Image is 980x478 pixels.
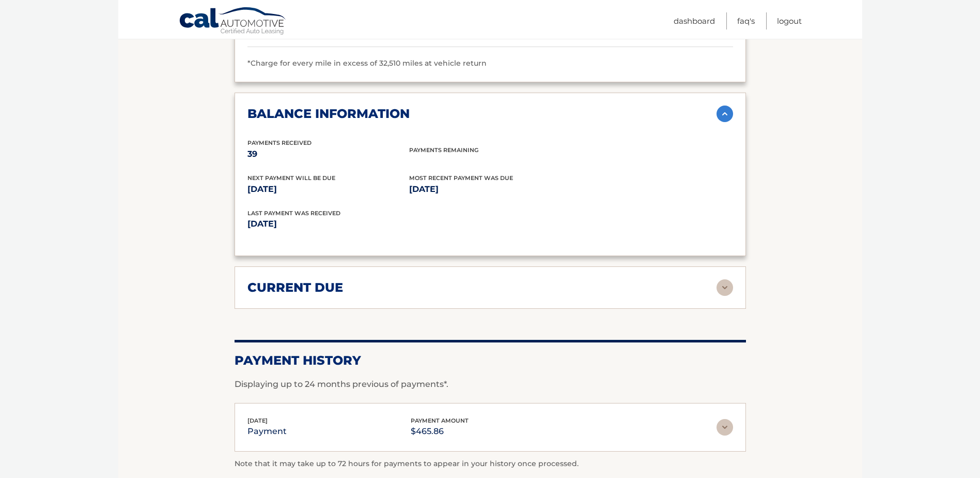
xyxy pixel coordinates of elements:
span: Next Payment will be due [247,174,335,182]
span: Payments Received [247,139,312,146]
a: Cal Automotive [179,7,287,37]
span: payment amount [411,417,469,424]
span: Payments Remaining [409,146,478,154]
span: *Charge for every mile in excess of 32,510 miles at vehicle return [247,58,487,68]
p: payment [247,424,287,439]
p: $465.86 [411,424,469,439]
p: Displaying up to 24 months previous of payments*. [235,378,746,391]
p: 39 [247,147,409,161]
h2: balance information [247,106,410,122]
img: accordion-active.svg [717,106,733,122]
a: FAQ's [737,12,755,29]
h2: Payment History [235,353,746,368]
p: [DATE] [247,217,490,231]
h2: current due [247,280,343,295]
a: Dashboard [674,12,715,29]
p: [DATE] [409,182,571,197]
a: Logout [777,12,802,29]
span: [DATE] [247,417,268,424]
img: accordion-rest.svg [717,279,733,296]
span: Last Payment was received [247,210,340,217]
span: Most Recent Payment Was Due [409,174,513,182]
p: [DATE] [247,182,409,197]
img: accordion-rest.svg [717,419,733,436]
p: Note that it may take up to 72 hours for payments to appear in your history once processed. [235,458,746,470]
